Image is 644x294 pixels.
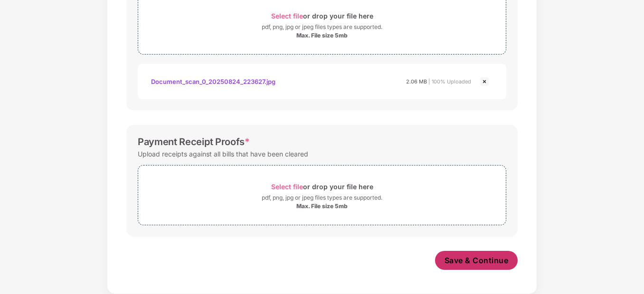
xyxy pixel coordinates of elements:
[138,2,506,47] span: Select fileor drop your file herepdf, png, jpg or jpeg files types are supported.Max. File size 5mb
[271,180,373,193] div: or drop your file here
[151,73,275,90] div: Document_scan_0_20250824_223627.jpg
[262,22,382,32] div: pdf, png, jpg or jpeg files types are supported.
[138,147,308,160] div: Upload receipts against all bills that have been cleared
[138,136,250,147] div: Payment Receipt Proofs
[296,32,348,39] div: Max. File size 5mb
[138,173,506,218] span: Select fileor drop your file herepdf, png, jpg or jpeg files types are supported.Max. File size 5mb
[262,193,382,202] div: pdf, png, jpg or jpeg files types are supported.
[406,78,427,85] span: 2.06 MB
[479,76,490,87] img: svg+xml;base64,PHN2ZyBpZD0iQ3Jvc3MtMjR4MjQiIHhtbG5zPSJodHRwOi8vd3d3LnczLm9yZy8yMDAwL3N2ZyIgd2lkdG...
[271,12,303,20] span: Select file
[445,255,509,266] span: Save & Continue
[271,183,303,191] span: Select file
[296,202,348,210] div: Max. File size 5mb
[428,78,471,85] span: | 100% Uploaded
[271,9,373,22] div: or drop your file here
[435,251,518,270] button: Save & Continue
